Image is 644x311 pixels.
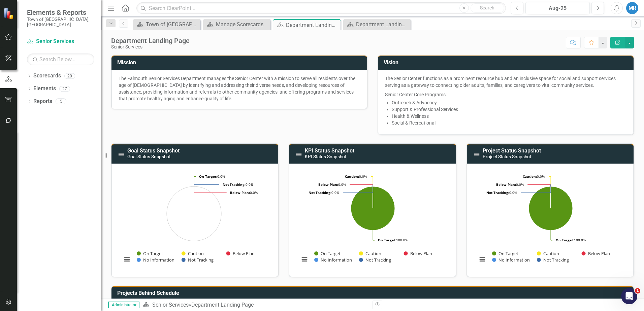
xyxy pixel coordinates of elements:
a: Senior Services [152,302,189,308]
div: Chart. Highcharts interactive chart. [119,169,271,270]
div: Department Landing Page [111,37,190,44]
svg: Interactive chart [474,169,625,270]
small: Town of [GEOGRAPHIC_DATA], [GEOGRAPHIC_DATA] [27,16,94,28]
small: Project Status Snapshot [483,154,531,159]
button: Show On Target [137,250,163,256]
button: Show No Information [137,257,174,263]
a: Senior Services [27,38,94,45]
small: Goal Status Snapshot [127,154,170,159]
button: Show Below Plan [404,250,432,256]
span: 1 [635,288,640,293]
button: View chart menu, Chart [478,255,487,264]
text: 0.0% [309,190,339,195]
a: Scorecards [33,72,61,80]
text: 0.0% [496,182,524,187]
button: Show Caution [359,250,381,256]
img: Not Defined [473,150,481,159]
svg: Interactive chart [119,169,269,270]
tspan: Not Tracking: [309,190,331,195]
div: Department Landing Page [191,302,254,308]
button: Show On Target [314,250,341,256]
li: Outreach & Advocacy [392,99,626,106]
div: Aug-25 [528,4,587,12]
path: On Target, 1. [529,186,573,230]
span: Search [480,5,494,10]
button: Search [471,3,504,13]
button: Show Not Tracking [537,257,569,263]
iframe: Intercom live chat [621,288,637,304]
tspan: On Target: [556,238,574,242]
div: Manage Scorecards [216,20,269,29]
div: » [143,301,367,309]
button: Aug-25 [525,2,590,14]
tspan: Below Plan: [496,182,516,187]
a: Town of [GEOGRAPHIC_DATA] Page [135,20,199,29]
img: Not Defined [117,150,125,159]
button: Show Not Tracking [182,257,214,263]
tspan: On Target: [378,238,396,242]
p: The Senior Center functions as a prominent resource hub and an inclusive space for social and sup... [385,75,626,90]
button: Show Not Tracking [359,257,391,263]
a: Reports [33,98,52,105]
li: Health & Wellness [392,113,626,119]
text: 0.0% [230,190,258,195]
button: Show Below Plan [582,250,610,256]
button: MR [626,2,638,14]
button: Show Caution [537,250,559,256]
button: View chart menu, Chart [122,255,132,264]
div: 27 [59,86,70,92]
input: Search Below... [27,54,94,65]
span: Elements & Reports [27,8,94,16]
div: Department Landing Page [356,20,409,29]
a: Project Status Snapshot [483,147,541,154]
div: 5 [56,99,66,104]
a: KPI Status Snapshot [305,147,354,154]
a: Manage Scorecards [205,20,269,29]
button: Show No Information [314,257,352,263]
div: Chart. Highcharts interactive chart. [296,169,449,270]
h3: Mission [117,60,364,66]
a: Department Landing Page [345,20,409,29]
text: 100.0% [378,238,408,242]
button: Show Below Plan [226,250,255,256]
tspan: On Target: [199,174,217,179]
text: 0.0% [199,174,225,179]
text: 0.0% [223,182,253,187]
text: 100.0% [556,238,586,242]
div: 20 [64,73,75,79]
li: Support & Professional Services [392,106,626,113]
tspan: Below Plan: [230,190,250,195]
text: 0.0% [345,174,367,179]
tspan: Caution: [345,174,359,179]
p: Senior Center Core Programs: [385,90,626,98]
p: The Falmouth Senior Services Department manages the Senior Center with a mission to serve all res... [119,75,360,102]
button: Show On Target [492,250,519,256]
img: ClearPoint Strategy [3,8,15,20]
h3: Vision [384,60,630,66]
a: Elements [33,85,56,93]
svg: Interactive chart [296,169,447,270]
li: Social & Recreational [392,119,626,126]
tspan: Not Tracking: [223,182,246,187]
text: 0.0% [486,190,517,195]
button: Show Caution [182,250,204,256]
div: Senior Services [111,44,190,49]
div: Department Landing Page [286,21,339,29]
h3: Projects Behind Schedule [117,290,630,296]
tspan: Below Plan: [318,182,338,187]
a: Goal Status Snapshot [127,147,180,154]
div: Town of [GEOGRAPHIC_DATA] Page [146,20,199,29]
tspan: Not Tracking: [486,190,509,195]
button: Show No Information [492,257,529,263]
img: Not Defined [295,150,303,159]
div: Chart. Highcharts interactive chart. [474,169,626,270]
small: KPI Status Snapshot [305,154,346,159]
span: Administrator [108,302,139,308]
path: On Target, 1. [351,186,395,230]
tspan: Caution: [523,174,537,179]
text: 0.0% [318,182,346,187]
text: 0.0% [523,174,545,179]
button: View chart menu, Chart [300,255,309,264]
input: Search ClearPoint... [136,2,506,14]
